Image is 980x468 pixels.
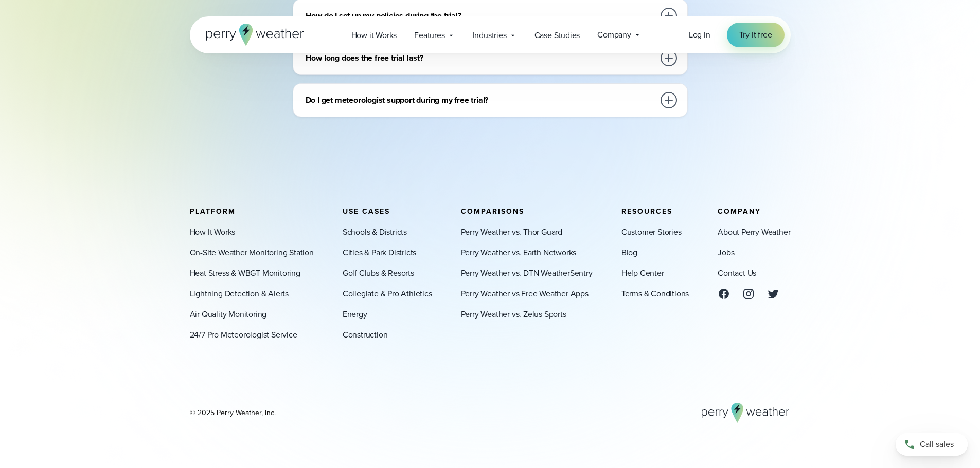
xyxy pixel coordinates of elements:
a: Customer Stories [621,226,682,238]
a: Perry Weather vs. Thor Guard [461,226,562,238]
h3: How do I set up my policies during the trial? [306,10,654,22]
a: Log in [689,29,710,41]
div: © 2025 Perry Weather, Inc. [190,408,276,418]
span: Call sales [920,438,954,451]
span: Case Studies [534,29,580,42]
a: How it Works [343,25,406,46]
span: Platform [190,206,236,217]
a: Construction [343,329,388,341]
a: Schools & Districts [343,226,407,238]
a: Contact Us [718,267,756,279]
span: Use Cases [343,206,390,217]
h3: How long does the free trial last? [306,52,654,64]
a: Energy [343,308,367,321]
a: Help Center [621,267,664,279]
a: How It Works [190,226,236,238]
a: Heat Stress & WBGT Monitoring [190,267,300,279]
a: Perry Weather vs Free Weather Apps [461,288,589,300]
a: Golf Clubs & Resorts [343,267,414,279]
a: Call sales [896,433,968,456]
a: Blog [621,247,637,259]
a: Perry Weather vs. Earth Networks [461,247,577,259]
a: Air Quality Monitoring [190,308,267,321]
a: Jobs [718,247,734,259]
a: About Perry Weather [718,226,790,238]
span: How it Works [351,29,397,42]
span: Resources [621,206,672,217]
a: Perry Weather vs. DTN WeatherSentry [461,267,593,279]
span: Comparisons [461,206,524,217]
a: Lightning Detection & Alerts [190,288,289,300]
h3: Do I get meteorologist support during my free trial? [306,94,654,106]
span: Try it free [739,29,772,41]
span: Company [718,206,761,217]
span: Company [597,29,631,41]
a: 24/7 Pro Meteorologist Service [190,329,297,341]
span: Industries [473,29,507,42]
a: On-Site Weather Monitoring Station [190,247,314,259]
a: Perry Weather vs. Zelus Sports [461,308,566,321]
a: Case Studies [526,25,589,46]
a: Try it free [727,23,785,47]
span: Features [414,29,444,42]
a: Cities & Park Districts [343,247,416,259]
a: Collegiate & Pro Athletics [343,288,432,300]
a: Terms & Conditions [621,288,689,300]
